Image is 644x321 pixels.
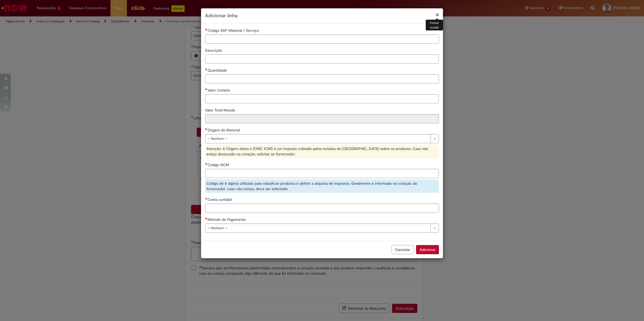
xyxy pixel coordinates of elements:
[205,108,236,113] span: Somente leitura - Valor Total Moeda
[205,68,207,70] span: Necessários
[207,128,241,132] span: Origem do Material
[205,179,439,193] div: Código de 8 dígitos utilizado para classificar produtos e definir a alíquota de impostos. Geralme...
[207,162,230,167] span: Código NCM
[205,28,207,30] span: Necessários
[205,94,439,103] input: Valor Unitário
[205,74,439,83] input: Quantidade
[207,224,428,232] span: -- Nenhum --
[207,217,247,222] span: Método de Pagamento
[205,197,207,200] span: Necessários
[205,204,439,213] input: Conta contábil
[436,12,439,18] button: Fechar modal
[207,88,231,93] span: Valor Unitário
[205,169,439,178] input: Código NCM
[205,217,207,219] span: Necessários
[205,145,439,158] div: Atenção: A Origem altera o ICMS. ICMS é um imposto cobrado pelos estados do [GEOGRAPHIC_DATA] sob...
[205,12,439,19] h2: Adicionar linha
[416,245,439,254] button: Adicionar
[207,197,233,202] span: Conta contábil
[205,88,207,90] span: Necessários
[205,34,439,44] input: Código SAP Material / Serviço
[207,68,228,73] span: Quantidade
[205,163,207,165] span: Necessários
[207,28,260,33] span: Código SAP Material / Serviço
[205,48,223,53] span: Descrição
[205,128,207,130] span: Necessários
[392,245,414,254] button: Cancelar
[426,20,443,30] div: Fechar modal
[207,134,428,143] span: -- Nenhum --
[205,54,439,64] input: Descrição
[205,114,439,123] input: Valor Total Moeda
